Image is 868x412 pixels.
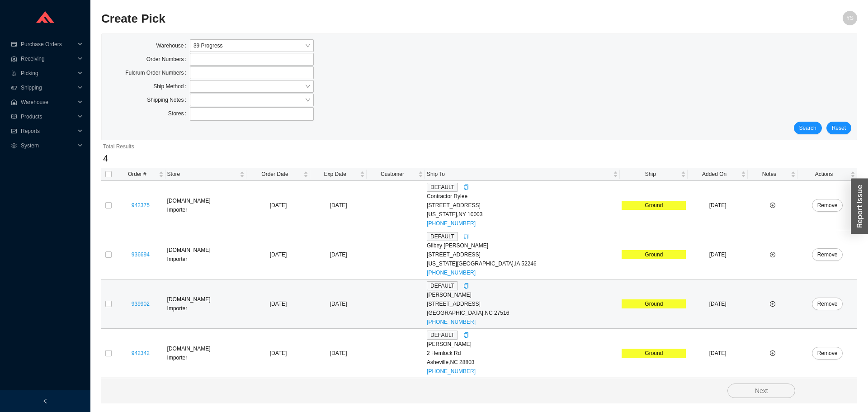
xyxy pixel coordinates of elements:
[817,349,838,358] span: Remove
[727,384,795,398] button: Next
[846,11,854,25] span: YS
[770,301,775,307] span: plus-circle
[146,53,190,66] label: Order Numbers
[427,192,618,201] div: Contractor Rylee
[427,331,458,340] span: DEFAULT
[622,349,686,358] div: Ground
[21,81,75,95] span: Shipping
[622,250,686,259] div: Ground
[427,368,476,374] a: [PHONE_NUMBER]
[11,143,17,148] span: setting
[167,246,245,264] div: [DOMAIN_NAME] Importer
[168,107,190,120] label: Stores
[116,168,165,181] th: Order # sortable
[21,95,75,109] span: Warehouse
[248,170,302,179] span: Order Date
[156,39,190,52] label: Warehouse
[427,290,618,299] div: [PERSON_NAME]
[817,201,838,210] span: Remove
[21,138,75,153] span: System
[812,298,843,310] button: Remove
[425,168,620,181] th: Ship To sortable
[312,299,365,308] div: [DATE]
[463,183,469,192] div: Copy
[799,123,816,133] span: Search
[427,201,618,210] div: [STREET_ADDRESS]
[427,220,476,227] a: [PHONE_NUMBER]
[21,66,75,81] span: Picking
[132,301,150,307] a: 939902
[799,170,849,179] span: Actions
[622,170,679,179] span: Ship
[832,123,846,133] span: Reset
[246,168,311,181] th: Order Date sortable
[165,168,246,181] th: Store sortable
[427,319,476,325] a: [PHONE_NUMBER]
[367,168,425,181] th: Customer sortable
[688,329,748,378] td: [DATE]
[167,295,245,313] div: [DOMAIN_NAME] Importer
[312,349,365,358] div: [DATE]
[132,202,150,208] a: 942375
[118,170,157,179] span: Order #
[42,398,48,404] span: left
[427,281,458,290] span: DEFAULT
[246,181,311,230] td: [DATE]
[312,201,365,210] div: [DATE]
[167,344,245,362] div: [DOMAIN_NAME] Importer
[103,153,108,163] span: 4
[812,347,843,360] button: Remove
[463,281,469,290] div: Copy
[620,168,688,181] th: Ship sortable
[427,299,618,308] div: [STREET_ADDRESS]
[427,170,611,179] span: Ship To
[132,350,150,356] a: 942342
[312,250,365,259] div: [DATE]
[153,80,190,93] label: Ship Method
[797,168,857,181] th: Actions sortable
[463,232,469,241] div: Copy
[11,114,17,119] span: read
[463,283,469,289] span: copy
[427,259,618,268] div: [US_STATE][GEOGRAPHIC_DATA] , IA 52246
[812,248,843,261] button: Remove
[132,251,150,258] a: 936694
[312,170,358,179] span: Exp Date
[21,52,75,66] span: Receiving
[427,232,458,241] span: DEFAULT
[21,109,75,124] span: Products
[688,181,748,230] td: [DATE]
[463,185,469,190] span: copy
[246,230,311,279] td: [DATE]
[622,299,686,308] div: Ground
[310,168,367,181] th: Exp Date sortable
[689,170,739,179] span: Added On
[427,241,618,250] div: Gilbey [PERSON_NAME]
[21,124,75,138] span: Reports
[794,122,822,134] button: Search
[812,199,843,212] button: Remove
[750,170,789,179] span: Notes
[427,250,618,259] div: [STREET_ADDRESS]
[688,230,748,279] td: [DATE]
[193,40,310,52] span: 39 Progress
[817,299,838,308] span: Remove
[147,94,190,106] label: Shipping Notes
[770,350,775,356] span: plus-circle
[463,332,469,338] span: copy
[817,250,838,259] span: Remove
[21,37,75,52] span: Purchase Orders
[427,349,618,358] div: 2 Hemlock Rd
[770,252,775,257] span: plus-circle
[103,142,855,151] div: Total Results
[427,270,476,276] a: [PHONE_NUMBER]
[167,196,245,214] div: [DOMAIN_NAME] Importer
[368,170,416,179] span: Customer
[463,331,469,340] div: Copy
[688,168,748,181] th: Added On sortable
[427,210,618,219] div: [US_STATE] , NY 10003
[101,11,668,27] h2: Create Pick
[427,183,458,192] span: DEFAULT
[826,122,851,134] button: Reset
[246,279,311,329] td: [DATE]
